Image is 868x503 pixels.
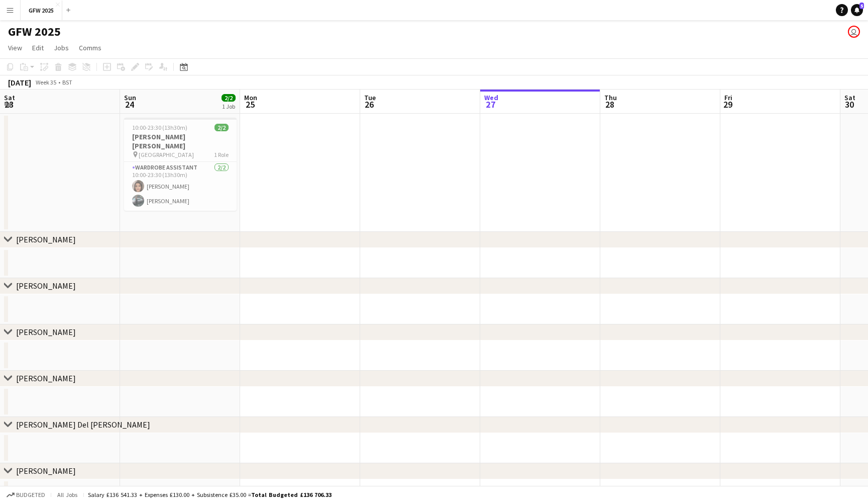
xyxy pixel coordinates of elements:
[124,132,237,150] h3: [PERSON_NAME] [PERSON_NAME]
[364,93,376,102] span: Tue
[723,99,732,110] span: 29
[79,43,101,52] span: Comms
[132,124,187,131] span: 10:00-23:30 (13h30m)
[214,124,229,131] span: 2/2
[62,78,72,86] div: BST
[4,93,15,102] span: Sat
[484,93,498,102] span: Wed
[244,93,257,102] span: Mon
[222,103,235,110] div: 1 Job
[251,491,332,498] span: Total Budgeted £136 706.33
[363,99,376,110] span: 26
[123,99,136,110] span: 24
[33,78,58,86] span: Week 35
[28,41,48,54] a: Edit
[851,4,863,16] a: 5
[16,373,76,383] div: [PERSON_NAME]
[848,26,860,38] app-user-avatar: Mike Bolton
[844,93,855,102] span: Sat
[8,43,22,52] span: View
[50,41,73,54] a: Jobs
[3,99,15,110] span: 23
[16,466,76,476] div: [PERSON_NAME]
[32,43,44,52] span: Edit
[16,281,76,291] div: [PERSON_NAME]
[55,491,79,498] span: All jobs
[21,1,62,20] button: GFW 2025
[843,99,855,110] span: 30
[75,41,105,54] a: Comms
[724,93,732,102] span: Fri
[8,77,31,88] div: [DATE]
[16,234,76,244] div: [PERSON_NAME]
[222,94,236,102] span: 2/2
[603,99,617,110] span: 28
[139,151,194,158] span: [GEOGRAPHIC_DATA]
[214,151,229,158] span: 1 Role
[5,489,47,500] button: Budgeted
[859,3,864,9] span: 5
[604,93,617,102] span: Thu
[4,41,26,54] a: View
[124,162,237,211] app-card-role: Wardrobe Assistant2/210:00-23:30 (13h30m)[PERSON_NAME][PERSON_NAME]
[16,327,76,337] div: [PERSON_NAME]
[54,43,69,52] span: Jobs
[483,99,498,110] span: 27
[16,420,150,430] div: [PERSON_NAME] Del [PERSON_NAME]
[16,491,45,498] span: Budgeted
[88,491,332,498] div: Salary £136 541.33 + Expenses £130.00 + Subsistence £35.00 =
[124,93,136,102] span: Sun
[8,24,61,39] h1: GFW 2025
[124,118,237,211] app-job-card: 10:00-23:30 (13h30m)2/2[PERSON_NAME] [PERSON_NAME] [GEOGRAPHIC_DATA]1 RoleWardrobe Assistant2/210...
[243,99,257,110] span: 25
